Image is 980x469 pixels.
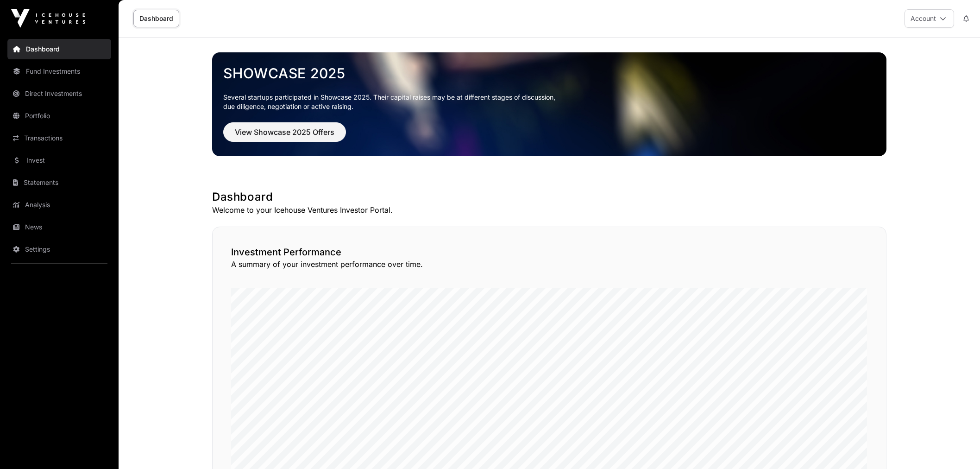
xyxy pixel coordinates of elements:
[7,61,111,82] a: Fund Investments
[223,93,875,111] p: Several startups participated in Showcase 2025. Their capital raises may be at different stages o...
[7,217,111,237] a: News
[223,132,346,141] a: View Showcase 2025 Offers
[7,195,111,215] a: Analysis
[7,172,111,193] a: Statements
[212,190,886,204] h1: Dashboard
[7,239,111,260] a: Settings
[223,65,875,82] a: Showcase 2025
[235,127,334,138] span: View Showcase 2025 Offers
[7,39,111,59] a: Dashboard
[231,246,867,259] h2: Investment Performance
[212,204,886,215] p: Welcome to your Icehouse Ventures Investor Portal.
[7,106,111,126] a: Portfolio
[7,83,111,104] a: Direct Investments
[7,150,111,171] a: Invest
[7,128,111,148] a: Transactions
[905,9,954,28] button: Account
[11,9,85,28] img: Icehouse Ventures Logo
[212,52,886,156] img: Showcase 2025
[231,259,867,270] p: A summary of your investment performance over time.
[223,122,346,142] button: View Showcase 2025 Offers
[133,10,179,27] a: Dashboard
